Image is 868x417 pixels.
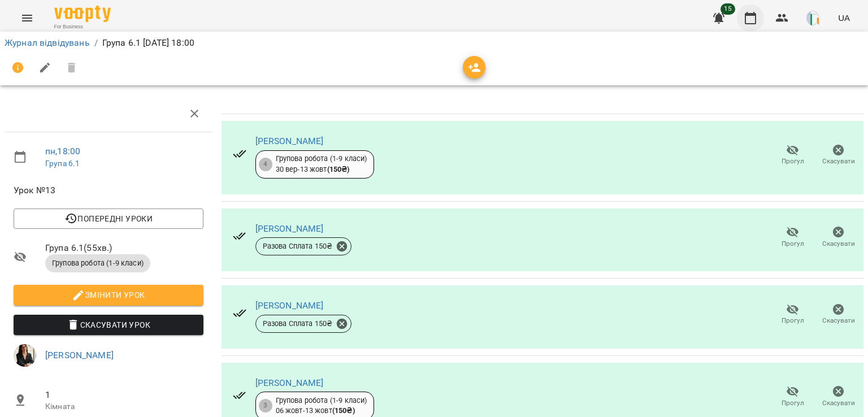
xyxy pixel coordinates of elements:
span: Прогул [782,239,804,249]
button: Menu [14,5,41,32]
button: UA [834,7,854,28]
span: For Business [54,23,111,31]
button: Прогул [770,381,815,413]
span: Скасувати Урок [23,318,194,332]
span: Урок №13 [14,184,203,197]
button: Скасувати [815,299,861,331]
img: 9a1d62ba177fc1b8feef1f864f620c53.png [806,10,822,26]
a: [PERSON_NAME] [255,136,324,146]
span: Разова Сплата 150 ₴ [256,241,340,251]
span: 15 [721,3,735,15]
span: Змінити урок [23,288,194,302]
button: Прогул [770,299,815,331]
div: Групова робота (1-9 класи) 30 вер - 13 жовт [276,154,367,175]
span: Разова Сплата 150 ₴ [256,319,340,329]
span: Прогул [782,316,804,325]
a: пн , 18:00 [45,146,80,157]
span: Скасувати [822,157,855,166]
span: Скасувати [822,398,855,408]
span: 1 [45,388,203,402]
span: Скасувати [822,316,855,325]
button: Скасувати Урок [14,315,203,335]
button: Попередні уроки [14,208,203,229]
div: Разова Сплата 150₴ [255,315,352,333]
div: Разова Сплата 150₴ [255,237,352,255]
span: Група 6.1 ( 55 хв. ) [45,241,203,255]
button: Скасувати [815,140,861,171]
a: [PERSON_NAME] [255,300,324,311]
button: Прогул [770,221,815,253]
div: 4 [259,158,272,171]
a: [PERSON_NAME] [255,377,324,388]
a: [PERSON_NAME] [45,350,114,360]
img: Voopty Logo [54,6,111,22]
button: Скасувати [815,381,861,413]
button: Скасувати [815,221,861,253]
button: Змінити урок [14,285,203,305]
nav: breadcrumb [5,36,863,50]
span: Скасувати [822,239,855,249]
p: Група 6.1 [DATE] 18:00 [102,36,194,50]
li: / [94,36,98,50]
img: 767302f1b9b7018f3e7d2d8cc4739cd7.jpg [14,344,36,367]
a: Група 6.1 [45,159,80,168]
div: Групова робота (1-9 класи) 06 жовт - 13 жовт [276,396,367,416]
button: Прогул [770,140,815,171]
b: ( 150 ₴ ) [327,165,350,173]
span: Попередні уроки [23,212,194,225]
a: [PERSON_NAME] [255,223,324,234]
span: Прогул [782,157,804,166]
p: Кімната [45,401,203,412]
span: Групова робота (1-9 класи) [45,258,150,268]
span: Прогул [782,398,804,408]
b: ( 150 ₴ ) [332,406,355,415]
span: UA [838,12,850,24]
a: Журнал відвідувань [5,37,90,48]
div: 3 [259,399,272,412]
